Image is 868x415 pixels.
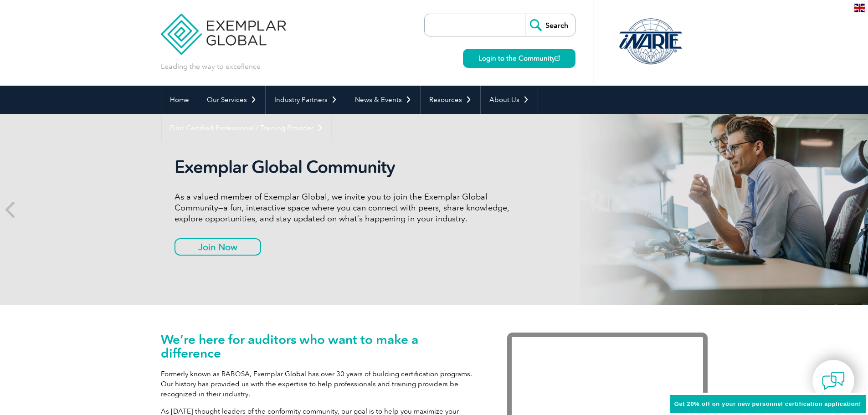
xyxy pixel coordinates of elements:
[161,369,480,399] p: Formerly known as RABQSA, Exemplar Global has over 30 years of building certification programs. O...
[463,49,575,68] a: Login to the Community
[198,86,265,114] a: Our Services
[161,114,332,142] a: Find Certified Professional / Training Provider
[525,14,575,36] input: Search
[175,191,516,224] p: As a valued member of Exemplar Global, we invite you to join the Exemplar Global Community—a fun,...
[175,157,516,178] h2: Exemplar Global Community
[854,4,865,12] img: en
[822,369,845,392] img: contact-chat.png
[175,238,261,256] a: Join Now
[161,86,198,114] a: Home
[346,86,420,114] a: News & Events
[161,61,261,72] p: Leading the way to excellence
[481,86,538,114] a: About Us
[674,400,861,407] span: Get 20% off on your new personnel certification application!
[421,86,480,114] a: Resources
[266,86,346,114] a: Industry Partners
[161,333,480,360] h1: We’re here for auditors who want to make a difference
[555,56,560,61] img: open_square.png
